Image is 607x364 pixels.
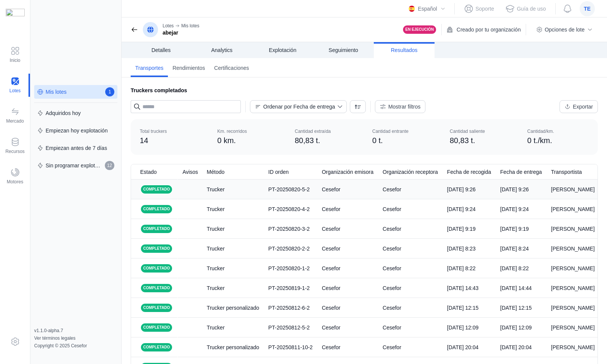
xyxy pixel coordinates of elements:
[182,168,198,176] span: Avisos
[406,2,449,16] div: Español
[46,162,103,169] div: Sin programar explotación
[517,5,546,13] div: Guía de uso
[6,118,24,124] div: Mercado
[46,127,107,134] div: Empiezan hoy explotación
[268,186,310,193] div: PT-20250820-5-2
[34,106,117,120] a: Adquiridos hoy
[152,46,171,54] span: Detalles
[447,186,476,193] div: [DATE] 9:26
[191,42,252,58] a: Analytics
[447,205,476,213] div: [DATE] 9:24
[573,103,593,110] div: Exportar
[545,26,585,33] div: Opciones de lote
[140,224,173,234] div: Completado
[551,205,595,213] div: [PERSON_NAME]
[500,304,532,312] div: [DATE] 12:15
[447,24,528,35] div: Creado por tu organización
[131,58,168,77] a: Transportes
[500,225,529,233] div: [DATE] 9:19
[551,245,595,252] div: [PERSON_NAME]
[551,225,595,233] div: [PERSON_NAME]
[383,324,401,331] div: Cesefor
[140,323,173,332] div: Completado
[500,344,532,351] div: [DATE] 20:04
[207,225,224,233] div: Trucker
[250,101,337,113] span: Fecha de entrega
[210,58,254,77] a: Certificaciones
[131,42,191,58] a: Detalles
[500,245,529,252] div: [DATE] 8:24
[383,344,401,351] div: Cesefor
[207,265,224,272] div: Trucker
[34,124,117,137] a: Empiezan hoy explotación
[450,135,518,146] div: 80,83 t.
[140,283,173,293] div: Completado
[383,205,401,213] div: Cesefor
[214,64,249,72] span: Certificaciones
[461,2,498,15] button: Soporte
[9,57,20,63] div: Inicio
[447,284,479,292] div: [DATE] 14:43
[447,324,479,331] div: [DATE] 12:09
[500,265,529,272] div: [DATE] 8:22
[383,304,401,312] div: Cesefor
[383,225,401,233] div: Cesefor
[34,85,117,99] a: Mis lotes1
[322,324,340,331] div: Cesefor
[268,205,310,213] div: PT-20250820-4-2
[207,205,224,213] div: Trucker
[447,225,476,233] div: [DATE] 9:19
[322,344,340,351] div: Cesefor
[447,344,479,351] div: [DATE] 20:04
[322,284,340,292] div: Cesefor
[140,342,173,352] div: Completado
[172,64,205,72] span: Rendimientos
[135,64,163,72] span: Transportes
[207,186,224,193] div: Trucker
[217,128,286,134] div: Km. recorridos
[268,245,310,252] div: PT-20250820-2-2
[105,87,114,96] span: 1
[551,324,595,331] div: [PERSON_NAME]
[168,58,210,77] a: Rendimientos
[163,29,199,36] div: abejar
[217,135,286,146] div: 0 km.
[268,168,289,176] span: ID orden
[207,284,224,292] div: Trucker
[322,205,340,213] div: Cesefor
[207,324,224,331] div: Trucker
[551,304,595,312] div: [PERSON_NAME]
[268,225,310,233] div: PT-20250820-3-2
[447,245,476,252] div: [DATE] 8:23
[140,303,173,313] div: Completado
[527,128,596,134] div: Cantidad/km.
[584,5,591,13] span: te
[268,284,310,292] div: PT-20250819-1-2
[140,263,173,273] div: Completado
[551,168,582,176] span: Transportista
[140,168,157,176] span: Estado
[46,144,107,152] div: Empiezan antes de 7 días
[500,324,532,331] div: [DATE] 12:09
[268,265,310,272] div: PT-20250820-1-2
[207,304,259,312] div: Trucker personalizado
[140,204,173,214] div: Completado
[211,46,232,54] span: Analytics
[6,9,25,28] img: logoRight.svg
[263,104,335,109] div: Ordenar por Fecha de entrega
[322,245,340,252] div: Cesefor
[269,46,296,54] span: Explotación
[207,245,224,252] div: Trucker
[140,128,208,134] div: Total truckers
[46,88,66,96] div: Mis lotes
[140,184,173,194] div: Completado
[383,168,438,176] span: Organización receptora
[322,265,340,272] div: Cesefor
[500,168,542,176] span: Fecha de entrega
[322,186,340,193] div: Cesefor
[560,100,598,113] button: Exportar
[450,128,518,134] div: Cantidad saliente
[502,2,549,15] button: Guía de uso
[447,304,479,312] div: [DATE] 12:15
[268,344,313,351] div: PT-20250811-10-2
